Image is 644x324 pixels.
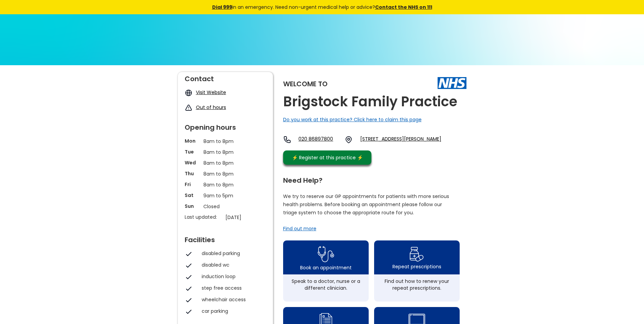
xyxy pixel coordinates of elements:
p: 8am to 8pm [203,170,247,178]
a: Find out more [283,225,316,232]
div: wheelchair access [202,296,263,303]
img: globe icon [185,89,192,97]
img: The NHS logo [438,77,466,89]
div: induction loop [202,273,263,280]
p: Last updated: [185,214,222,220]
div: disabled parking [202,250,263,257]
a: Contact the NHS on 111 [375,4,432,11]
a: Do you work at this practice? Click here to claim this page [283,116,422,123]
a: Dial 999 [212,4,232,11]
p: Mon [185,138,200,144]
a: 020 86897800 [298,136,339,144]
a: repeat prescription iconRepeat prescriptionsFind out how to renew your repeat prescriptions. [374,240,460,302]
p: Wed [185,159,200,166]
p: 8am to 8pm [203,181,247,188]
p: Fri [185,181,200,188]
div: Welcome to [283,80,328,87]
p: 9am to 5pm [203,192,247,199]
a: ⚡️ Register at this practice ⚡️ [283,150,371,165]
div: Opening hours [185,121,266,131]
div: Repeat prescriptions [392,263,441,270]
div: Speak to a doctor, nurse or a different clinician. [287,278,365,291]
a: Out of hours [196,104,226,111]
div: step free access [202,285,263,291]
p: Sun [185,203,200,210]
p: Sat [185,192,200,199]
p: 8am to 8pm [203,138,247,145]
div: Facilities [185,233,266,243]
div: Contact [185,72,266,82]
a: book appointment icon Book an appointmentSpeak to a doctor, nurse or a different clinician. [283,240,369,302]
p: Closed [203,203,247,210]
img: repeat prescription icon [409,245,424,263]
a: Visit Website [196,89,226,96]
div: Find out how to renew your repeat prescriptions. [378,278,456,291]
img: book appointment icon [318,244,334,264]
p: 8am to 8pm [203,159,247,167]
div: Book an appointment [300,264,352,271]
img: exclamation icon [185,104,192,112]
h2: Brigstock Family Practice [283,94,457,109]
p: We try to reserve our GP appointments for patients with more serious health problems. Before book... [283,192,449,217]
img: practice location icon [345,136,353,144]
p: Thu [185,170,200,177]
p: [DATE] [225,214,270,221]
a: [STREET_ADDRESS][PERSON_NAME] [360,136,441,144]
p: Tue [185,148,200,155]
div: disabled wc [202,262,263,268]
div: car parking [202,308,263,314]
div: in an emergency. Need non-urgent medical help or advice? [166,3,478,11]
p: 8am to 8pm [203,148,247,156]
div: Need Help? [283,174,460,184]
div: ⚡️ Register at this practice ⚡️ [289,154,367,161]
img: telephone icon [283,136,291,144]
